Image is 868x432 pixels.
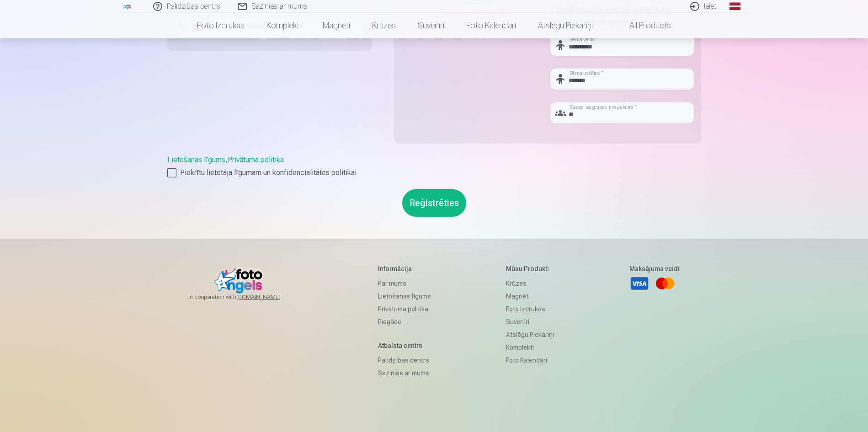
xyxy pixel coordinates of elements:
a: Piegāde [378,315,431,328]
a: Magnēti [506,290,554,303]
span: In cooperation with [188,293,303,301]
h5: Maksājuma veidi [629,264,680,273]
a: Lietošanas līgums [167,155,225,164]
a: All products [604,13,682,38]
a: Foto kalendāri [455,13,527,38]
h5: Atbalsta centrs [378,341,431,350]
a: Magnēti [312,13,361,38]
a: Foto kalendāri [506,354,554,367]
h5: Mūsu produkti [506,264,554,273]
a: Foto izdrukas [506,303,554,315]
a: Suvenīri [407,13,455,38]
h5: Informācija [378,264,431,273]
a: Lietošanas līgums [378,290,431,303]
a: Atslēgu piekariņi [506,328,554,341]
a: [DOMAIN_NAME] [236,293,303,301]
a: Mastercard [655,273,675,293]
img: /fa1 [122,4,133,9]
a: Foto izdrukas [186,13,256,38]
button: Reģistrēties [402,189,466,217]
a: Atslēgu piekariņi [527,13,604,38]
a: Suvenīri [506,315,554,328]
a: Palīdzības centrs [378,354,431,367]
label: Piekrītu lietotāja līgumam un konfidencialitātes politikai [167,167,701,178]
a: Privātuma politika [378,303,431,315]
div: , [167,155,701,178]
a: Komplekti [256,13,312,38]
a: Komplekti [506,341,554,354]
a: Visa [629,273,650,293]
a: Krūzes [506,277,554,290]
a: Par mums [378,277,431,290]
a: Sazinies ar mums [378,367,431,379]
a: Krūzes [361,13,407,38]
a: Privātuma politika [228,155,284,164]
